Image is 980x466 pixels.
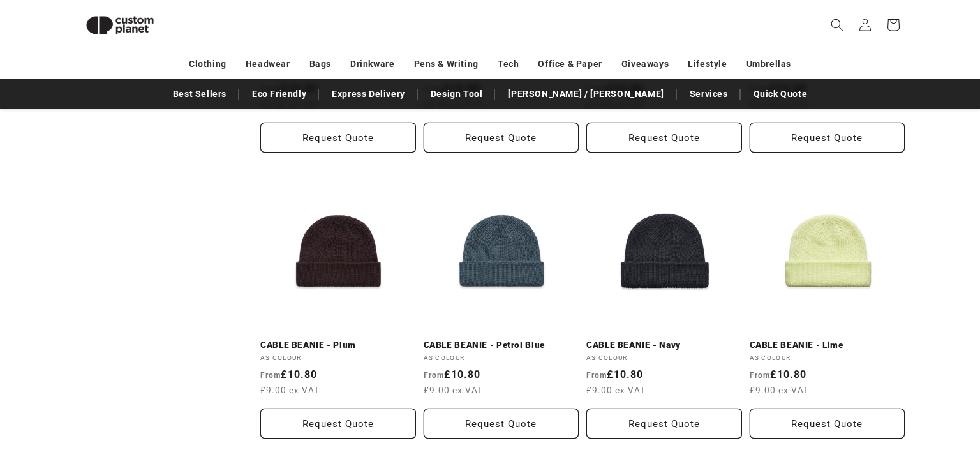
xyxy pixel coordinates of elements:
button: Request Quote [750,409,905,439]
a: Umbrellas [746,53,791,75]
a: Pens & Writing [414,53,479,75]
a: Best Sellers [167,83,233,105]
button: Request Quote [586,409,742,439]
a: Eco Friendly [246,83,313,105]
a: Bags [309,53,331,75]
a: CABLE BEANIE - Petrol Blue [424,340,579,351]
a: Quick Quote [747,83,814,105]
button: Request Quote [424,123,579,153]
summary: Search [823,11,851,39]
: Request Quote [260,123,416,153]
button: Request Quote [750,123,905,153]
a: CABLE BEANIE - Plum [260,340,416,351]
a: CABLE BEANIE - Navy [586,340,742,351]
a: Clothing [189,53,226,75]
a: [PERSON_NAME] / [PERSON_NAME] [501,83,670,105]
a: Lifestyle [688,53,727,75]
a: Giveaways [621,53,669,75]
button: Request Quote [424,409,579,439]
a: Drinkware [350,53,394,75]
a: Office & Paper [538,53,602,75]
img: Custom Planet [75,5,165,45]
button: Request Quote [260,409,416,439]
a: Design Tool [424,83,489,105]
a: Services [683,83,734,105]
a: CABLE BEANIE - Lime [750,340,905,351]
a: Tech [498,53,519,75]
a: Express Delivery [325,83,412,105]
a: Headwear [246,53,290,75]
button: Request Quote [586,123,742,153]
